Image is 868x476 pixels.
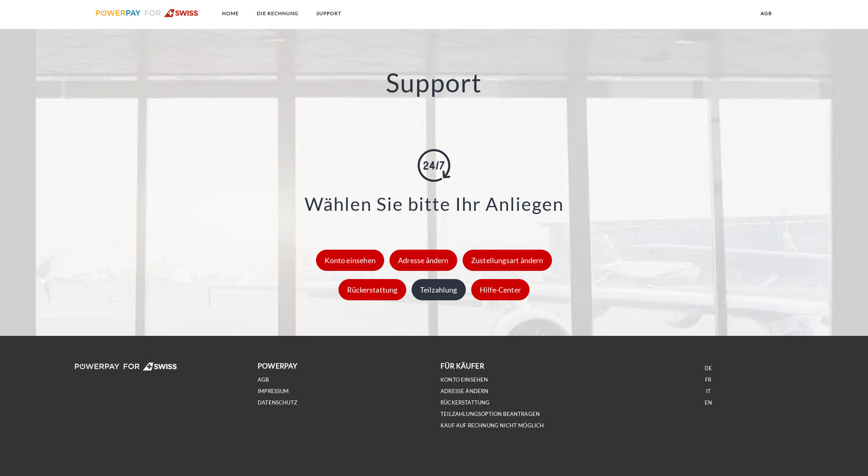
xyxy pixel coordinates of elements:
[705,399,712,406] a: EN
[53,195,814,213] h3: Wählen Sie bitte Ihr Anliegen
[471,279,530,300] div: Hilfe-Center
[258,362,297,370] b: POWERPAY
[412,279,466,300] div: Teilzahlung
[441,411,540,418] a: Teilzahlungsoption beantragen
[441,399,490,406] a: Rückerstattung
[461,256,554,265] a: Zustellungsart ändern
[706,388,711,395] a: IT
[258,399,297,406] a: DATENSCHUTZ
[705,376,711,383] a: FR
[75,362,177,371] img: logo-swiss-white.svg
[336,285,408,294] a: Rückerstattung
[418,149,450,182] img: online-shopping.svg
[469,285,532,294] a: Hilfe-Center
[441,422,544,429] a: Kauf auf Rechnung nicht möglich
[258,388,289,395] a: IMPRESSUM
[389,250,457,271] div: Adresse ändern
[215,6,246,21] a: Home
[314,256,386,265] a: Konto einsehen
[463,250,552,271] div: Zustellungsart ändern
[309,6,348,21] a: SUPPORT
[96,9,198,17] img: logo-swiss.svg
[338,279,406,300] div: Rückerstattung
[316,250,384,271] div: Konto einsehen
[705,365,712,372] a: DE
[43,67,824,99] h2: Support
[441,376,488,383] a: Konto einsehen
[754,6,779,21] a: agb
[410,285,468,294] a: Teilzahlung
[441,388,489,395] a: Adresse ändern
[387,256,459,265] a: Adresse ändern
[250,6,305,21] a: DIE RECHNUNG
[258,376,269,383] a: agb
[441,362,484,370] b: FÜR KÄUFER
